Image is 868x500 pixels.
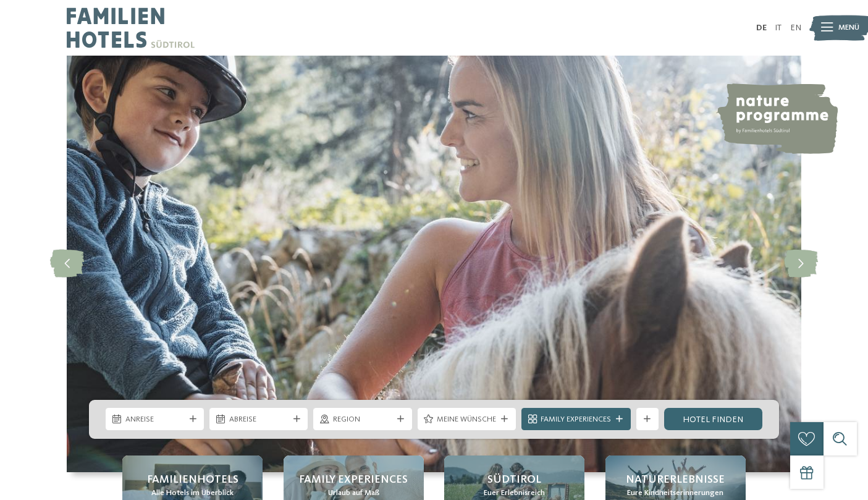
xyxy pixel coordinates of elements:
[229,414,289,425] span: Abreise
[790,23,801,32] a: EN
[299,472,408,488] span: Family Experiences
[333,414,392,425] span: Region
[151,488,234,499] span: Alle Hotels im Überblick
[147,472,238,488] span: Familienhotels
[626,472,725,488] span: Naturerlebnisse
[715,83,838,154] img: nature programme by Familienhotels Südtirol
[125,414,185,425] span: Anreise
[541,414,611,425] span: Family Experiences
[67,56,801,472] img: Familienhotels Südtirol: The happy family places
[627,488,723,499] span: Eure Kindheitserinnerungen
[756,23,767,32] a: DE
[838,22,859,33] span: Menü
[437,414,496,425] span: Meine Wünsche
[484,488,545,499] span: Euer Erlebnisreich
[664,408,762,430] a: Hotel finden
[487,472,541,488] span: Südtirol
[328,488,379,499] span: Urlaub auf Maß
[775,23,782,32] a: IT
